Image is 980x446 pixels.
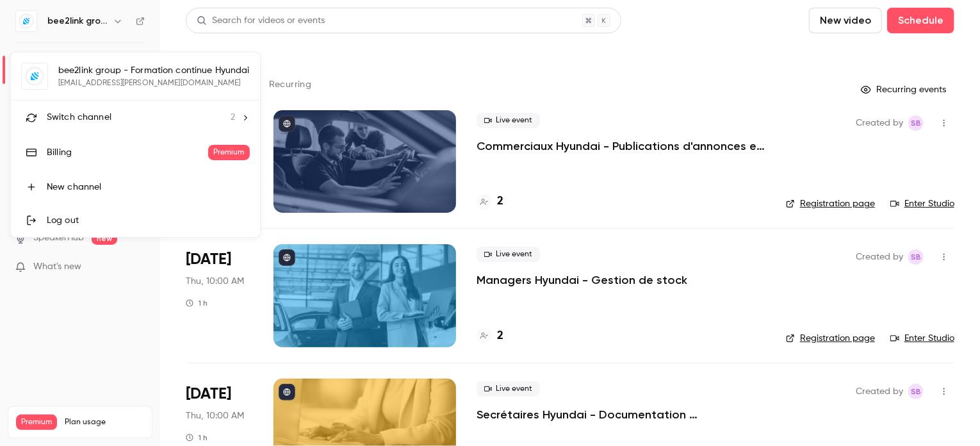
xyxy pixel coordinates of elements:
[47,111,111,124] span: Switch channel
[47,214,250,227] div: Log out
[47,181,250,194] div: New channel
[208,145,250,160] span: Premium
[47,146,208,159] div: Billing
[231,111,236,124] span: 2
